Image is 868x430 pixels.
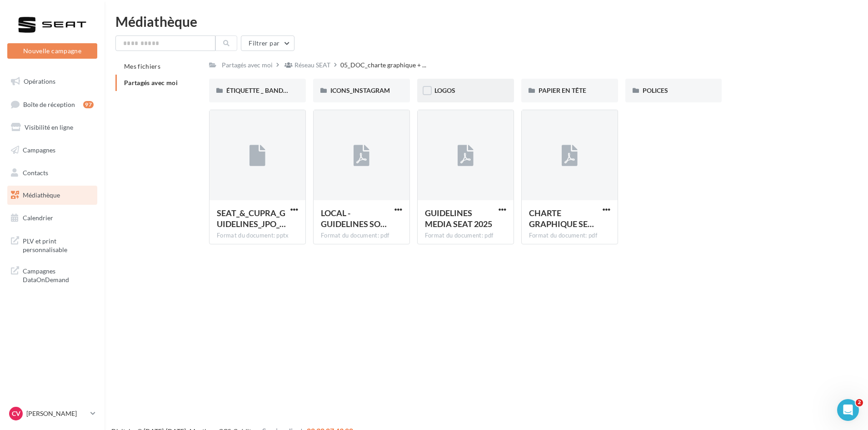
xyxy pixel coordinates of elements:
div: Format du document: pdf [529,232,610,240]
button: Nouvelle campagne [7,43,97,59]
a: Campagnes [5,141,99,160]
span: CHARTE GRAPHIQUE SEAT 2025 [529,208,594,229]
span: Boîte de réception [23,100,75,108]
span: Mes fichiers [124,62,160,70]
div: Format du document: pptx [217,232,298,240]
a: CV [PERSON_NAME] [7,405,97,422]
span: GUIDELINES MEDIA SEAT 2025 [425,208,492,229]
span: PAPIER EN TÊTE [539,86,586,94]
a: Médiathèque [5,186,99,205]
a: Calendrier [5,208,99,228]
span: PLV et print personnalisable [23,235,94,254]
span: Visibilité en ligne [25,123,73,131]
a: Visibilité en ligne [5,118,99,137]
span: Opérations [24,77,55,85]
div: 97 [83,101,94,108]
a: Campagnes DataOnDemand [5,261,99,288]
span: 05_DOC_charte graphique + ... [340,61,426,70]
div: Format du document: pdf [425,232,506,240]
span: Contacts [23,168,48,176]
span: Calendrier [23,214,53,222]
span: ICONS_INSTAGRAM [330,86,390,94]
div: Partagés avec moi [222,61,273,70]
span: POLICES [643,86,668,94]
span: CV [12,409,20,418]
div: Format du document: pdf [321,232,402,240]
span: Médiathèque [23,191,60,199]
p: [PERSON_NAME] [26,409,87,418]
a: PLV et print personnalisable [5,231,99,258]
span: ÉTIQUETTE _ BANDEAU [226,86,296,94]
a: Opérations [5,72,99,91]
div: Médiathèque [115,15,857,28]
a: Contacts [5,163,99,182]
span: LOCAL - GUIDELINES SOCIAL MEDIA SEAT 2025 [321,208,387,229]
span: Campagnes [23,146,55,154]
span: SEAT_&_CUPRA_GUIDELINES_JPO_2025 [217,208,286,229]
span: LOGOS [434,86,455,94]
span: 2 [856,399,863,406]
span: Campagnes DataOnDemand [23,265,94,284]
div: Réseau SEAT [294,61,330,70]
iframe: Intercom live chat [837,399,859,421]
span: Partagés avec moi [124,79,178,86]
button: Filtrer par [241,35,294,51]
a: Boîte de réception97 [5,95,99,114]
